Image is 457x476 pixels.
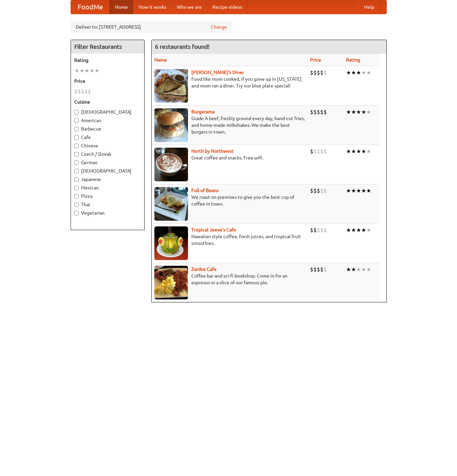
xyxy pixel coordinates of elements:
[313,266,317,273] li: $
[361,187,366,194] li: ★
[361,108,366,116] li: ★
[356,226,361,234] li: ★
[74,99,141,105] h5: Cuisine
[366,266,371,273] li: ★
[71,0,110,14] a: FoodMe
[346,57,360,63] a: Rating
[71,21,232,33] div: Deliver to: [STREET_ADDRESS]
[155,43,210,50] ng-pluralize: 6 restaurants found!
[211,24,227,30] a: Change
[356,69,361,76] li: ★
[356,108,361,116] li: ★
[74,117,141,124] label: American
[74,109,141,115] label: [DEMOGRAPHIC_DATA]
[154,194,305,207] p: We roast on premises to give you the best cup of coffee in town.
[84,88,88,95] li: $
[366,148,371,155] li: ★
[154,187,188,221] img: beans.jpg
[74,125,141,132] label: Barbecue
[74,211,79,215] input: Vegetarian
[74,201,141,208] label: Thai
[154,69,188,103] img: sallys.jpg
[323,148,327,155] li: $
[78,88,81,95] li: $
[313,69,317,76] li: $
[191,109,215,114] a: Burgerama
[320,266,323,273] li: $
[154,108,188,142] img: burgerama.jpg
[317,148,320,155] li: $
[154,148,188,181] img: north.jpg
[172,0,207,14] a: Who we are
[351,226,356,234] li: ★
[191,188,219,193] a: Full of Beans
[366,226,371,234] li: ★
[74,169,79,173] input: [DEMOGRAPHIC_DATA]
[133,0,172,14] a: How it works
[74,151,141,157] label: Czech / Slovak
[74,194,79,198] input: Pizza
[74,110,79,114] input: [DEMOGRAPHIC_DATA]
[351,108,356,116] li: ★
[79,67,84,74] li: ★
[351,187,356,194] li: ★
[356,266,361,273] li: ★
[310,266,313,273] li: $
[74,160,79,165] input: German
[361,226,366,234] li: ★
[74,135,79,140] input: Cafe
[356,187,361,194] li: ★
[320,226,323,234] li: $
[84,67,89,74] li: ★
[74,159,141,166] label: German
[74,142,141,149] label: Chinese
[323,187,327,194] li: $
[154,76,305,89] p: Food like mom cooked, if you grew up in [US_STATE] and mom ran a diner. Try our blue plate special!
[346,226,351,234] li: ★
[351,148,356,155] li: ★
[317,266,320,273] li: $
[356,148,361,155] li: ★
[74,186,79,190] input: Mexican
[320,187,323,194] li: $
[110,0,133,14] a: Home
[74,210,141,216] label: Vegetarian
[310,69,313,76] li: $
[310,226,313,234] li: $
[74,176,141,183] label: Japanese
[74,118,79,123] input: American
[317,108,320,116] li: $
[366,69,371,76] li: ★
[74,57,141,64] h5: Rating
[89,67,94,74] li: ★
[346,187,351,194] li: ★
[154,57,167,63] a: Name
[310,187,313,194] li: $
[74,134,141,141] label: Cafe
[71,40,144,53] h4: Filter Restaurants
[191,227,236,232] b: Tropical Jeeve's Cafe
[154,266,188,299] img: zardoz.jpg
[74,78,141,84] h5: Price
[88,88,91,95] li: $
[346,108,351,116] li: ★
[323,69,327,76] li: $
[313,226,317,234] li: $
[317,187,320,194] li: $
[310,148,313,155] li: $
[366,108,371,116] li: ★
[81,88,84,95] li: $
[74,177,79,182] input: Japanese
[317,226,320,234] li: $
[313,108,317,116] li: $
[346,148,351,155] li: ★
[191,148,234,154] b: North by Northwest
[74,67,79,74] li: ★
[191,266,217,272] a: Zardoz Cafe
[351,69,356,76] li: ★
[74,193,141,199] label: Pizza
[351,266,356,273] li: ★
